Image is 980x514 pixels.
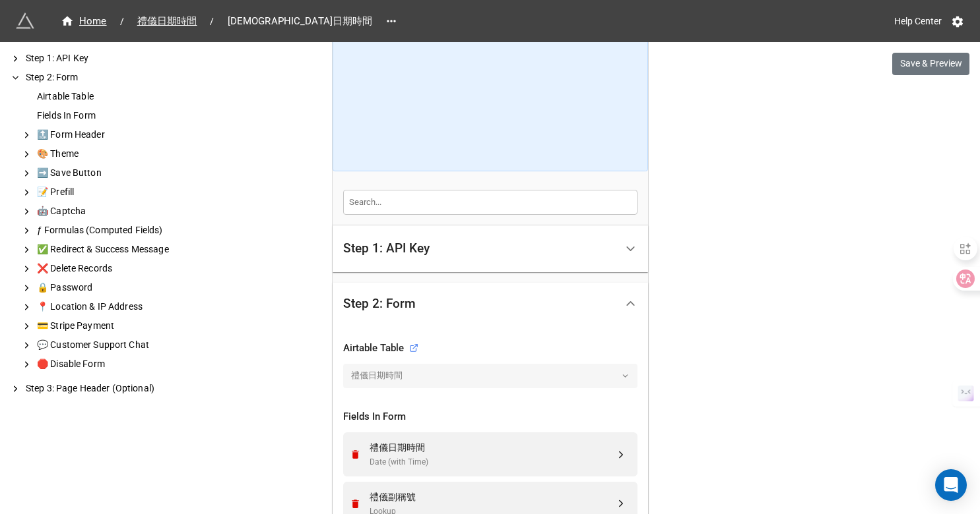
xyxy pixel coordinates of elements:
[885,9,951,33] a: Help Center
[34,204,211,218] div: 🤖 Captcha
[53,13,115,29] a: Home
[220,14,381,29] span: [DEMOGRAPHIC_DATA]日期時間
[350,449,365,460] a: Remove
[370,456,615,469] div: Date (with Time)
[34,319,211,333] div: 💳 Stripe Payment
[34,338,211,352] div: 💬 Customer Support Chat
[892,53,969,75] button: Save & Preview
[343,409,637,425] div: Fields In Form
[34,90,211,103] div: Airtable Table
[333,283,648,325] div: Step 2: Form
[34,109,211,123] div: Fields In Form
[34,223,211,237] div: ƒ Formulas (Computed Fields)
[34,128,211,142] div: 🔝 Form Header
[34,262,211,275] div: ❌ Delete Records
[120,14,124,28] li: /
[935,469,967,501] div: Open Intercom Messenger
[16,12,34,30] img: miniextensions-icon.73ae0678.png
[370,440,615,455] div: 禮儀日期時間
[34,357,211,371] div: 🛑 Disable Form
[23,382,211,395] div: Step 3: Page Header (Optional)
[34,300,211,314] div: 📍 Location & IP Address
[343,190,637,215] input: Search...
[34,147,211,161] div: 🎨 Theme
[129,13,205,29] a: 禮儀日期時間
[370,490,615,504] div: 禮儀副稱號
[343,341,418,357] div: Airtable Table
[53,13,381,29] nav: breadcrumb
[210,14,214,28] li: /
[129,14,205,29] span: 禮儀日期時間
[350,498,365,509] a: Remove
[34,185,211,199] div: 📝 Prefill
[23,71,211,84] div: Step 2: Form
[61,14,107,29] div: Home
[34,166,211,180] div: ➡️ Save Button
[34,281,211,295] div: 🔒 Password
[34,243,211,256] div: ✅ Redirect & Success Message
[344,8,636,159] iframe: Advanced Form for Updating Airtable Records | Tutorial
[333,225,648,272] div: Step 1: API Key
[23,51,211,65] div: Step 1: API Key
[343,297,416,310] div: Step 2: Form
[343,242,430,255] div: Step 1: API Key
